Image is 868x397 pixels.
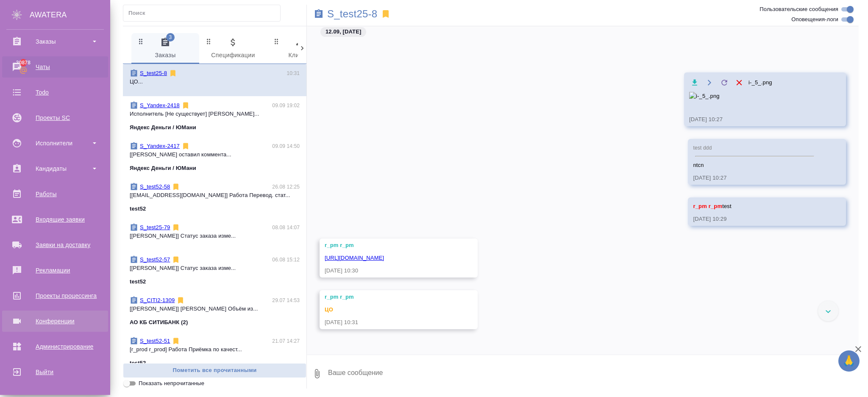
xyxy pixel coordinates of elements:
div: Выйти [6,366,104,378]
p: [[PERSON_NAME]] [PERSON_NAME] Объём из... [130,305,300,313]
span: Пометить все прочитанными [128,366,302,375]
button: Пометить все прочитанными [123,363,306,378]
div: S_test25-810:31ЦО... [123,64,306,96]
a: Проекты процессинга [2,285,108,306]
a: S_test25-79 [140,224,170,230]
button: 🙏 [838,350,860,372]
label: Обновить файл [719,77,729,88]
p: [[PERSON_NAME]] Статус заказа изме... [130,264,300,272]
div: Рекламации [6,264,104,277]
p: 09.09 14:50 [272,142,300,150]
span: Показать непрочитанные [139,379,204,388]
span: test ddd [693,145,712,151]
p: Яндекс Деньги / ЮМани [130,164,196,172]
p: [r_prod r_prod] Работа Приёмка по качест... [130,345,300,354]
p: test52 [130,278,146,286]
div: Работы [6,188,104,200]
div: S_Yandex-241809.09 19:02Исполнитель [Не существует] [PERSON_NAME]...Яндекс Деньги / ЮМани [123,96,306,137]
p: Яндекс Деньги / ЮМани [130,123,196,132]
a: S_CITI2-1309 [140,297,175,303]
span: Заказы [136,37,194,61]
span: i-_5_.png [748,78,772,87]
a: S_test25-8 [140,70,167,76]
span: r_pm r_pm [693,203,722,209]
a: Выйти [2,361,108,383]
div: Заказы [6,35,104,48]
div: Проекты SC [6,111,104,124]
svg: Отписаться [172,255,180,264]
p: 10:31 [287,69,300,78]
p: АО КБ СИТИБАНК (2) [130,318,188,327]
div: r_pm r_pm [325,241,448,250]
div: Исполнители [6,137,104,150]
span: Клиенты [272,37,330,61]
svg: Отписаться [172,223,180,232]
svg: Отписаться [181,101,190,110]
div: [DATE] 10:31 [325,318,448,327]
div: Кандидаты [6,162,104,175]
a: Администрирование [2,336,108,357]
span: 🙏 [842,352,856,370]
div: Проекты процессинга [6,289,104,302]
div: [DATE] 10:29 [693,215,816,223]
svg: Зажми и перетащи, чтобы поменять порядок вкладок [205,37,213,45]
svg: Отписаться [181,142,190,150]
p: 21.07 14:27 [272,337,300,345]
p: test52 [130,359,146,367]
p: test52 [130,205,146,213]
div: S_test25-7908.08 14:07[[PERSON_NAME]] Статус заказа изме... [123,218,306,250]
p: 08.08 14:07 [272,223,300,232]
div: S_test52-5706.08 15:12[[PERSON_NAME]] Статус заказа изме...test52 [123,250,306,291]
p: ЦО... [130,78,300,86]
div: [DATE] 10:27 [689,115,816,124]
p: 06.08 15:12 [272,255,300,264]
a: S_test52-57 [140,256,170,263]
a: Заявки на доставку [2,234,108,255]
p: 26.08 12:25 [272,183,300,191]
svg: Отписаться [172,183,180,191]
div: Todo [6,86,104,99]
div: Заявки на доставку [6,239,104,251]
div: S_CITI2-130929.07 14:53[[PERSON_NAME]] [PERSON_NAME] Объём из...АО КБ СИТИБАНК (2) [123,291,306,332]
div: [DATE] 10:27 [693,174,816,182]
a: Рекламации [2,260,108,281]
p: 09.09 19:02 [272,101,300,110]
div: Чаты [6,61,104,73]
a: S_test52-58 [140,183,170,190]
div: Конференции [6,315,104,328]
div: S_test52-5121.07 14:27[r_prod r_prod] Работа Приёмка по качест...test52 [123,332,306,372]
a: S_test25-8 [327,10,377,18]
div: r_pm r_pm [325,293,448,301]
a: S_test52-51 [140,338,170,344]
a: Конференции [2,311,108,332]
span: 3 [166,33,175,42]
a: 30878Чаты [2,56,108,78]
div: AWATERA [30,6,110,23]
div: Входящие заявки [6,213,104,226]
button: Удалить файл [734,77,744,88]
a: S_Yandex-2418 [140,102,180,108]
p: [[EMAIL_ADDRESS][DOMAIN_NAME]] Работа Перевод. стат... [130,191,300,200]
button: Открыть на драйве [704,77,715,88]
a: Todo [2,82,108,103]
div: Администрирование [6,340,104,353]
svg: Зажми и перетащи, чтобы поменять порядок вкладок [137,37,145,45]
img: i-_5_.png [689,92,816,100]
p: [[PERSON_NAME] оставил коммента... [130,150,300,159]
p: 29.07 14:53 [272,296,300,305]
button: Скачать [689,77,700,88]
div: S_test52-5826.08 12:25[[EMAIL_ADDRESS][DOMAIN_NAME]] Работа Перевод. стат...test52 [123,178,306,218]
span: Спецификации [204,37,262,61]
svg: Отписаться [176,296,185,305]
a: Входящие заявки [2,209,108,230]
p: [[PERSON_NAME]] Статус заказа изме... [130,232,300,240]
a: S_Yandex-2417 [140,143,180,149]
svg: Отписаться [172,337,180,345]
a: [URL][DOMAIN_NAME] [325,255,384,261]
div: [DATE] 10:30 [325,267,448,275]
span: ЦО [325,306,333,313]
span: Оповещения-логи [791,15,838,24]
span: ntcn [693,162,704,168]
span: 30878 [11,58,36,67]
